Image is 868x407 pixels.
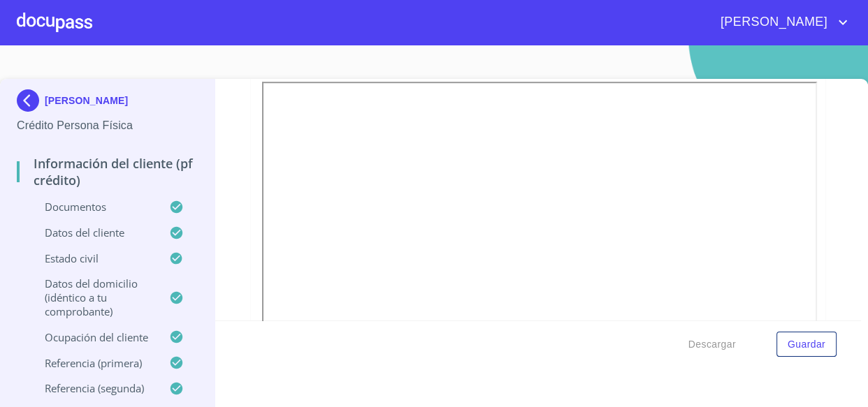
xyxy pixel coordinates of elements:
p: Ocupación del Cliente [17,330,169,344]
p: Datos del domicilio (idéntico a tu comprobante) [17,276,169,318]
p: Crédito Persona Física [17,117,198,134]
span: Guardar [788,336,825,353]
div: [PERSON_NAME] [17,89,198,117]
img: Docupass spot blue [17,89,45,112]
p: [PERSON_NAME] [45,95,128,106]
p: Datos del cliente [17,225,169,239]
button: Descargar [683,332,742,357]
p: Información del cliente (PF crédito) [17,155,198,188]
p: Estado Civil [17,251,169,265]
button: account of current user [710,11,851,34]
p: Referencia (primera) [17,356,169,370]
span: [PERSON_NAME] [710,11,834,34]
p: Documentos [17,200,169,214]
span: Descargar [688,336,736,353]
p: Referencia (segunda) [17,381,169,395]
button: Guardar [776,332,837,357]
